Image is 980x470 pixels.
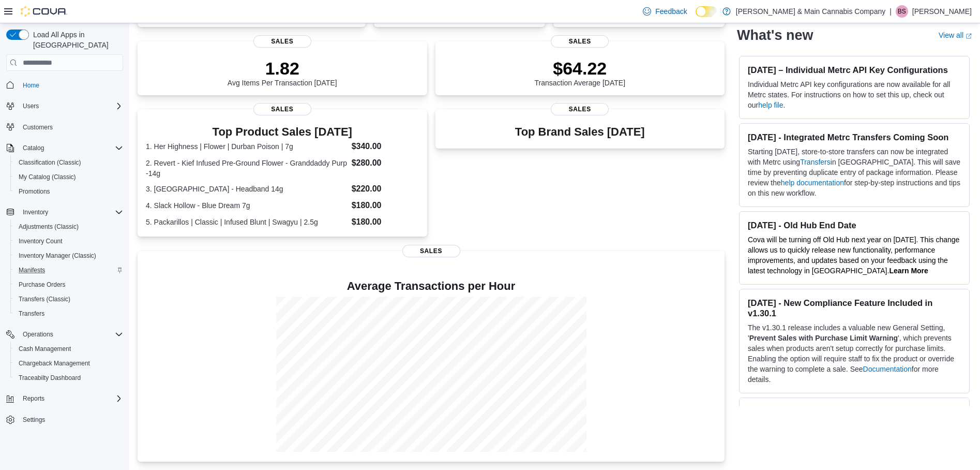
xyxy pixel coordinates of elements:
[800,158,831,166] a: Transfers
[748,132,961,142] h3: [DATE] - Integrated Metrc Transfers Coming Soon
[10,306,127,321] button: Transfers
[21,6,67,17] img: Cova
[14,293,74,305] a: Transfers (Classic)
[781,179,844,187] a: help documentation
[352,140,419,153] dd: $340.00
[14,264,123,276] span: Manifests
[14,185,123,198] span: Promotions
[655,6,687,17] span: Feedback
[19,295,70,303] span: Transfers (Classic)
[748,79,961,110] p: Individual Metrc API key configurations are now available for all Metrc states. For instructions ...
[10,292,127,306] button: Transfers (Classic)
[19,413,123,426] span: Settings
[23,208,48,216] span: Inventory
[748,65,961,75] h3: [DATE] – Individual Metrc API Key Configurations
[14,372,85,384] a: Traceabilty Dashboard
[19,223,79,231] span: Adjustments (Classic)
[19,252,96,260] span: Inventory Manager (Classic)
[19,392,123,405] span: Reports
[748,220,961,230] h3: [DATE] - Old Hub End Date
[2,412,127,427] button: Settings
[19,266,45,274] span: Manifests
[696,6,717,17] input: Dark Mode
[352,183,419,195] dd: $220.00
[14,249,123,262] span: Inventory Manager (Classic)
[19,328,123,341] span: Operations
[228,58,337,79] p: 1.82
[23,102,39,110] span: Users
[749,334,898,342] strong: Prevent Sales with Purchase Limit Warning
[2,77,127,92] button: Home
[19,121,57,134] a: Customers
[352,199,419,212] dd: $180.00
[14,235,67,247] a: Inventory Count
[889,267,928,275] a: Learn More
[14,264,49,276] a: Manifests
[889,5,892,18] p: |
[515,126,645,138] h3: Top Brand Sales [DATE]
[19,359,90,368] span: Chargeback Management
[14,185,54,198] a: Promotions
[696,17,696,18] span: Dark Mode
[19,237,63,245] span: Inventory Count
[19,345,71,353] span: Cash Management
[19,310,44,318] span: Transfers
[898,5,906,18] span: BS
[10,234,127,248] button: Inventory Count
[758,101,783,109] a: help file
[534,58,625,79] p: $64.22
[2,141,127,155] button: Catalog
[639,1,691,22] a: Feedback
[19,158,81,167] span: Classification (Classic)
[228,58,337,87] div: Avg Items Per Transaction [DATE]
[19,142,123,154] span: Catalog
[19,414,49,426] a: Settings
[10,263,127,277] button: Manifests
[896,5,908,18] div: Barton Swan
[19,142,48,154] button: Catalog
[14,372,123,384] span: Traceabilty Dashboard
[19,206,52,218] button: Inventory
[10,248,127,263] button: Inventory Manager (Classic)
[14,307,49,320] a: Transfers
[19,79,43,92] a: Home
[2,120,127,135] button: Customers
[14,171,123,183] span: My Catalog (Classic)
[10,219,127,234] button: Adjustments (Classic)
[14,293,123,305] span: Transfers (Classic)
[748,236,959,275] span: Cova will be turning off Old Hub next year on [DATE]. This change allows us to quickly release ne...
[966,33,972,39] svg: External link
[10,371,127,385] button: Traceabilty Dashboard
[14,221,123,233] span: Adjustments (Classic)
[14,235,123,247] span: Inventory Count
[146,126,419,138] h3: Top Product Sales [DATE]
[23,416,45,424] span: Settings
[748,298,961,318] h3: [DATE] - New Compliance Feature Included in v1.30.1
[19,392,49,405] button: Reports
[14,156,85,169] a: Classification (Classic)
[737,27,813,43] h2: What's new
[939,31,972,39] a: View allExternal link
[14,171,80,183] a: My Catalog (Classic)
[352,216,419,228] dd: $180.00
[748,146,961,198] p: Starting [DATE], store-to-store transfers can now be integrated with Metrc using in [GEOGRAPHIC_D...
[10,184,127,199] button: Promotions
[2,99,127,113] button: Users
[23,330,53,339] span: Operations
[146,280,716,292] h4: Average Transactions per Hour
[146,200,348,211] dt: 4. Slack Hollow - Blue Dream 7g
[29,30,123,50] span: Load All Apps in [GEOGRAPHIC_DATA]
[6,73,123,454] nav: Complex example
[14,278,70,291] a: Purchase Orders
[14,221,83,233] a: Adjustments (Classic)
[2,391,127,406] button: Reports
[863,365,912,373] a: Documentation
[10,356,127,371] button: Chargeback Management
[10,277,127,292] button: Purchase Orders
[912,5,972,18] p: [PERSON_NAME]
[23,123,53,131] span: Customers
[2,327,127,342] button: Operations
[19,78,123,91] span: Home
[19,173,76,181] span: My Catalog (Classic)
